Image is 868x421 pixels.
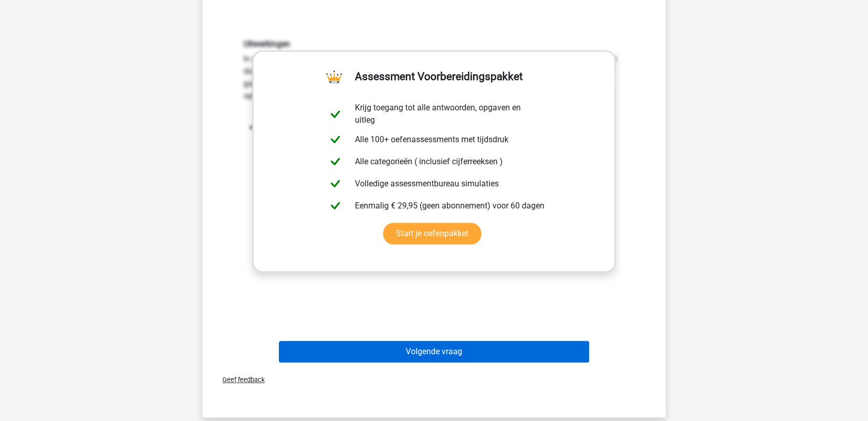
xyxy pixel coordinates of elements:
span: Geef feedback [214,376,265,384]
a: Start je oefenpakket [383,223,481,244]
tspan: -2 [249,111,271,139]
button: Volgende vraag [279,341,590,362]
h6: Uitwerkingen [243,39,625,49]
div: In deze reeks vind je het tweede getal door het eerste getal *2 te doen. Het derde getal in de re... [236,39,632,245]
